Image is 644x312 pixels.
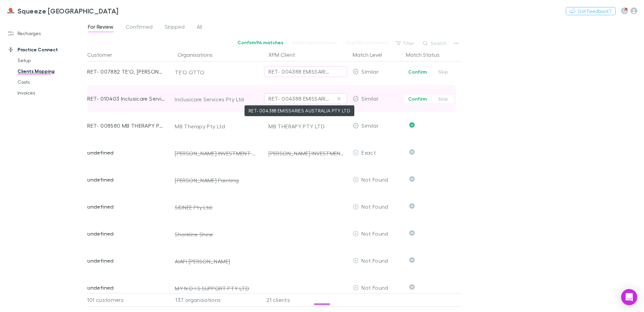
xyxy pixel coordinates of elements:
[406,48,448,61] button: Match Status
[87,139,165,166] div: undefined
[1,28,91,39] a: Recharges
[175,123,256,130] div: MB Therapy Pty Ltd
[87,166,165,193] div: undefined
[420,39,450,47] button: Search
[409,230,415,236] svg: Skipped
[404,95,431,103] button: Confirm
[409,257,415,263] svg: Skipped
[361,284,388,291] span: Not Found
[175,69,256,76] div: TE'O OTTO
[361,230,388,237] span: Not Found
[268,113,347,140] div: MB THERAPY PTY LTD
[361,257,388,264] span: Not Found
[409,122,415,128] svg: Confirmed
[178,48,221,61] button: Organisations
[87,247,165,274] div: undefined
[1,44,91,55] a: Practice Connect
[393,39,418,47] button: Filter
[87,193,165,220] div: undefined
[11,87,91,98] a: Invoices
[432,68,454,76] button: Skip
[432,95,454,103] button: Skip
[409,149,415,155] svg: Skipped
[361,176,388,183] span: Not Found
[175,150,256,157] div: [PERSON_NAME] INVESTMENT HOLDINGS PTY. LTD.
[7,7,15,15] img: Squeeze North Sydney's Logo
[264,66,347,77] button: RET- 004388 EMISSARIES AUSTRALIA PTY LTD
[168,293,259,307] div: 137 organisations
[87,112,165,139] div: RET- 008580 MB THERAPY PTY LTD
[87,274,165,301] div: undefined
[87,293,168,307] div: 101 customers
[11,55,91,66] a: Setup
[175,285,256,292] div: MY N D I S SUPPORT PTY LTD
[259,293,350,307] div: 21 clients
[87,85,165,112] div: RET- 010403 Inclusicare Services Pty Ltd
[341,38,393,47] button: Skip100 customers
[233,38,288,47] button: Confirm94 matches
[361,203,388,210] span: Not Found
[87,58,165,85] div: RET- 007882 TE'O, [PERSON_NAME]
[87,220,165,247] div: undefined
[175,96,256,103] div: Inclusicare Services Pty Ltd
[165,23,185,32] span: Skipped
[409,203,415,209] svg: Skipped
[175,258,256,265] div: AIAFI [PERSON_NAME]
[268,68,329,76] div: RET- 004388 EMISSARIES AUSTRALIA PTY LTD
[197,23,202,32] span: All
[3,3,123,19] a: Squeeze [GEOGRAPHIC_DATA]
[268,140,347,167] div: [PERSON_NAME] INVESTMENT HOLDINGS PTY. LTD.
[404,68,431,76] button: Confirm
[268,95,329,103] div: RET- 004388 EMISSARIES AUSTRALIA PTY LTD
[409,284,415,290] svg: Skipped
[361,95,379,102] span: Similar
[361,149,376,156] span: Exact
[288,38,341,47] button: Skip0 organisations
[353,48,390,61] button: Match Level
[88,23,114,32] span: For Review
[18,7,119,15] h3: Squeeze [GEOGRAPHIC_DATA]
[566,7,616,15] button: Got Feedback?
[175,231,256,238] div: Shoreline Shine
[126,23,153,32] span: Confirmed
[175,177,256,184] div: [PERSON_NAME] Painting
[268,48,303,61] button: XPM Client
[409,176,415,182] svg: Skipped
[621,289,637,305] div: Open Intercom Messenger
[11,66,91,77] a: Clients Mapping
[87,48,120,61] button: Customer
[11,77,91,87] a: Costs
[175,204,256,211] div: SIDNEE Pty Ltd.
[361,68,379,75] span: Similar
[361,122,379,129] span: Similar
